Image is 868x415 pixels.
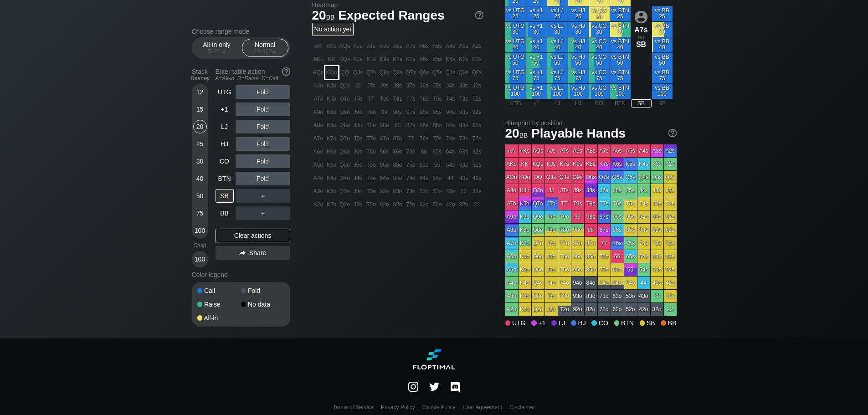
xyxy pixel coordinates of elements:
[365,92,378,105] div: TT
[471,66,483,79] div: Q2s
[589,37,610,52] div: vs CO 40
[352,172,365,184] div: J4o
[325,66,338,79] div: KQo
[216,75,290,82] div: A=All-in R=Raise C=Call
[193,206,207,220] div: 75
[526,84,547,99] div: vs +1 100
[610,22,631,37] div: vs BTN 30
[444,132,457,145] div: 74s
[571,144,584,157] div: A9s
[391,132,404,145] div: 87o
[547,68,568,83] div: vs LJ 75
[365,79,378,92] div: JTs
[471,132,483,145] div: 72s
[339,145,351,158] div: Q6o
[352,79,365,92] div: JJ
[312,172,325,184] div: A4o
[365,66,378,79] div: QTs
[610,68,631,83] div: vs BTN 75
[408,382,418,392] img: bUX4K2iH3jTYE1AAAAAElFTkSuQmCC
[457,145,470,158] div: 63s
[236,102,290,116] div: Fold
[391,159,404,171] div: 85o
[558,171,571,184] div: QTs
[236,172,290,185] div: Fold
[239,251,246,256] img: share.864f2f62.svg
[339,40,351,52] div: AQs
[312,159,325,171] div: A5o
[391,119,404,132] div: 88
[558,158,571,170] div: KTs
[526,37,547,52] div: vs +1 40
[519,129,528,139] span: bb
[652,53,673,68] div: vs BB 50
[352,119,365,132] div: J8o
[365,40,378,52] div: ATs
[505,22,526,37] div: vs UTG 30
[431,40,444,52] div: A5s
[589,22,610,37] div: vs CO 30
[547,53,568,68] div: vs LJ 50
[418,106,431,118] div: 96s
[339,53,351,66] div: KQs
[568,37,589,52] div: vs HJ 40
[216,154,234,168] div: CO
[244,39,286,56] div: Normal
[624,158,637,170] div: K5s
[365,145,378,158] div: T6o
[339,159,351,171] div: Q5o
[188,64,212,85] div: Stack
[589,6,610,21] div: vs CO 25
[365,53,378,66] div: KTs
[444,159,457,171] div: 54s
[526,53,547,68] div: vs +1 50
[339,106,351,118] div: Q9o
[598,144,611,157] div: A7s
[352,66,365,79] div: QJs
[624,144,637,157] div: A5s
[429,382,439,392] img: LSE2INuPwJBwkuuOCCAC64JLhW+QMX4Z7QUmW1PwAAAABJRU5ErkJggg==
[545,184,558,197] div: JJ
[193,102,207,116] div: 15
[391,40,404,52] div: A8s
[545,171,558,184] div: QJs
[471,106,483,118] div: 92s
[365,106,378,118] div: T9o
[457,66,470,79] div: Q3s
[405,106,417,118] div: 97s
[405,66,417,79] div: Q7s
[418,145,431,158] div: 66
[431,119,444,132] div: 85s
[545,158,558,170] div: KJs
[637,171,650,184] div: Q4s
[444,40,457,52] div: A4s
[391,145,404,158] div: 86o
[196,39,238,56] div: All-in only
[378,159,391,171] div: 95o
[558,144,571,157] div: ATs
[505,126,677,141] h1: Playable Hands
[192,28,290,35] h2: Choose range mode
[221,48,226,55] span: bb
[471,79,483,92] div: J2s
[325,145,338,158] div: K6o
[463,404,503,410] a: User Agreement
[193,120,207,133] div: 20
[631,26,652,34] div: A7s
[589,84,610,99] div: vs CO 100
[568,68,589,83] div: vs HJ 75
[312,132,325,145] div: A7o
[193,172,207,185] div: 40
[431,172,444,184] div: 54o
[568,84,589,99] div: vs HJ 100
[668,128,678,138] img: help.32db89a4.svg
[431,92,444,105] div: T5s
[405,92,417,105] div: T7s
[431,145,444,158] div: 65s
[188,75,212,82] div: Tourney
[652,6,673,21] div: vs BB 25
[216,102,234,116] div: +1
[312,119,325,132] div: A8o
[198,48,236,55] div: 5 – 12
[365,119,378,132] div: T8o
